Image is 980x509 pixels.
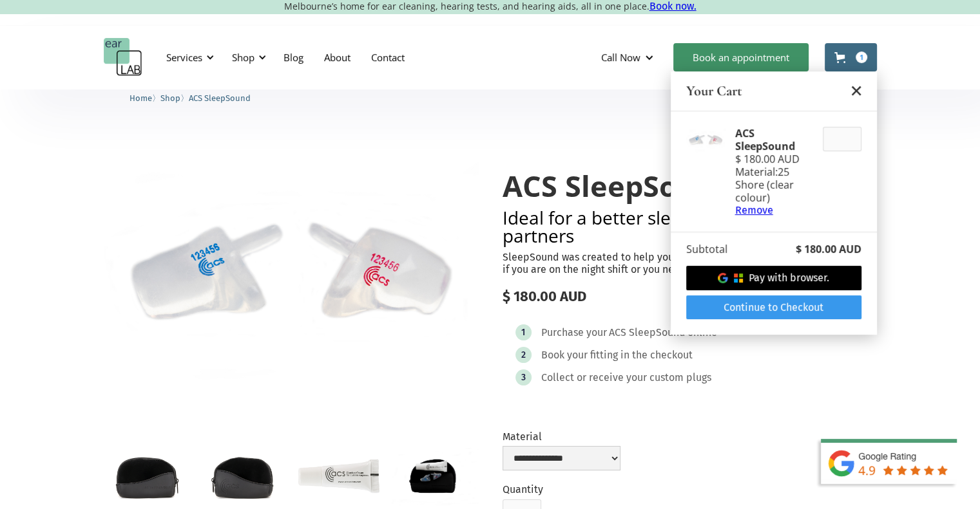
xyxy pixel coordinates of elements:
[521,350,526,360] div: 2
[749,272,829,284] div: Pay with browser.
[232,51,255,64] div: Shop
[521,328,525,337] div: 1
[856,51,867,63] div: 1
[314,39,361,76] a: About
[735,204,812,216] div: Remove
[851,86,861,96] a: Close cart
[541,349,693,362] div: Book your fitting in the checkout
[735,127,812,153] div: ACS SleepSound
[503,208,877,245] h2: Ideal for a better sleep or those with snoring partners
[686,243,727,255] div: Subtotal
[521,373,526,382] div: 3
[673,43,809,71] a: Book an appointment
[686,82,742,100] h4: Your Cart
[104,38,142,77] a: home
[503,170,877,202] h1: ACS SleepSound
[104,144,478,403] img: ACS SleepSound
[224,38,270,77] div: Shop
[130,91,160,105] li: 〉
[160,91,189,105] li: 〉
[601,51,640,64] div: Call Now
[200,448,285,504] a: open lightbox
[541,326,607,339] div: Purchase your
[686,295,861,319] a: Continue to Checkout
[503,288,877,305] div: $ 180.00 AUD
[189,93,251,103] span: ACS SleepSound
[591,38,667,77] div: Call Now
[735,165,775,179] span: Material
[503,430,620,443] label: Material
[503,483,543,495] label: Quantity
[361,39,415,76] a: Contact
[273,39,314,76] a: Blog
[130,91,152,104] a: Home
[160,93,180,103] span: Shop
[735,204,812,216] a: Remove item from cart
[735,153,812,165] div: $ 180.00 AUD
[825,43,877,71] a: Open cart containing 1 items
[609,326,686,339] div: ACS SleepSound
[296,448,381,504] a: open lightbox
[189,91,251,104] a: ACS SleepSound
[104,448,189,504] a: open lightbox
[160,91,180,104] a: Shop
[503,251,877,275] p: SleepSound was created to help you sleep without any noise distractions. Great if you are on the ...
[130,93,152,103] span: Home
[104,144,478,403] a: open lightbox
[541,371,711,384] div: Collect or receive your custom plugs
[686,266,861,290] a: Pay with browser.
[775,165,778,179] span: :
[392,448,477,505] a: open lightbox
[735,165,794,205] span: 25 Shore (clear colour)
[159,38,218,77] div: Services
[166,51,202,64] div: Services
[796,243,861,255] div: $ 180.00 AUD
